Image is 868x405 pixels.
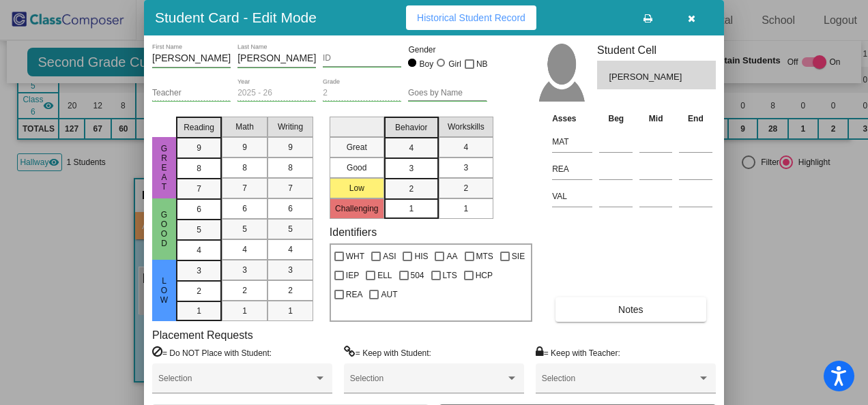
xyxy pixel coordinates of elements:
[512,248,525,265] span: SIE
[395,121,427,134] span: Behavior
[288,243,293,256] span: 4
[409,183,414,195] span: 2
[288,202,293,215] span: 6
[288,141,293,153] span: 9
[408,89,487,98] input: goes by name
[197,183,201,195] span: 7
[242,202,247,215] span: 6
[288,305,293,317] span: 1
[235,121,254,133] span: Math
[242,264,247,276] span: 3
[676,111,716,126] th: End
[197,285,201,297] span: 2
[377,267,392,284] span: ELL
[406,5,536,30] button: Historical Student Record
[242,223,247,235] span: 5
[409,142,414,154] span: 4
[197,162,201,175] span: 8
[330,226,377,239] label: Identifiers
[618,304,643,315] span: Notes
[152,89,231,98] input: teacher
[197,244,201,256] span: 4
[409,202,414,215] span: 1
[383,248,396,265] span: ASI
[158,144,171,192] span: Great
[197,203,201,215] span: 6
[596,111,636,126] th: Beg
[381,286,397,303] span: AUT
[443,267,457,284] span: LTS
[346,267,359,284] span: IEP
[288,223,293,235] span: 5
[463,162,468,174] span: 3
[417,12,525,23] span: Historical Student Record
[552,186,592,207] input: assessment
[152,346,272,359] label: = Do NOT Place with Student:
[197,224,201,236] span: 5
[636,111,676,126] th: Mid
[476,56,488,72] span: NB
[197,142,201,154] span: 9
[346,248,364,265] span: WHT
[409,162,414,175] span: 3
[288,284,293,297] span: 2
[152,329,253,342] label: Placement Requests
[242,243,247,256] span: 4
[609,70,684,84] span: [PERSON_NAME]
[463,202,468,215] span: 1
[448,58,461,70] div: Girl
[158,210,171,248] span: Good
[242,141,247,153] span: 9
[323,89,401,98] input: grade
[155,9,317,26] h3: Student Card - Edit Mode
[411,267,424,284] span: 504
[158,276,171,305] span: Low
[463,141,468,153] span: 4
[448,121,484,133] span: Workskills
[408,44,487,56] mat-label: Gender
[242,284,247,297] span: 2
[197,305,201,317] span: 1
[476,248,493,265] span: MTS
[419,58,434,70] div: Boy
[463,182,468,194] span: 2
[288,162,293,174] span: 8
[549,111,596,126] th: Asses
[242,162,247,174] span: 8
[597,44,716,57] h3: Student Cell
[552,159,592,179] input: assessment
[242,182,247,194] span: 7
[288,182,293,194] span: 7
[278,121,303,133] span: Writing
[446,248,457,265] span: AA
[237,89,316,98] input: year
[197,265,201,277] span: 3
[288,264,293,276] span: 3
[414,248,428,265] span: HIS
[346,286,363,303] span: REA
[552,132,592,152] input: assessment
[555,297,706,322] button: Notes
[242,305,247,317] span: 1
[184,121,214,134] span: Reading
[536,346,620,359] label: = Keep with Teacher:
[344,346,431,359] label: = Keep with Student:
[476,267,493,284] span: HCP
